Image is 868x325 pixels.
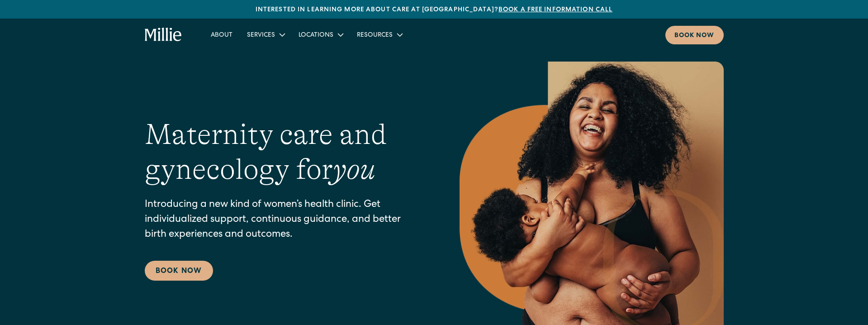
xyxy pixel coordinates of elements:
[145,261,213,281] a: Book Now
[240,27,291,42] div: Services
[357,31,393,40] div: Resources
[145,198,423,243] p: Introducing a new kind of women’s health clinic. Get individualized support, continuous guidance,...
[498,7,612,13] a: Book a free information call
[665,26,724,44] a: Book now
[299,31,333,40] div: Locations
[674,31,715,41] div: Book now
[204,27,240,42] a: About
[291,27,350,42] div: Locations
[247,31,275,40] div: Services
[145,117,423,187] h1: Maternity care and gynecology for
[333,153,375,186] em: you
[350,27,409,42] div: Resources
[145,28,182,42] a: home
